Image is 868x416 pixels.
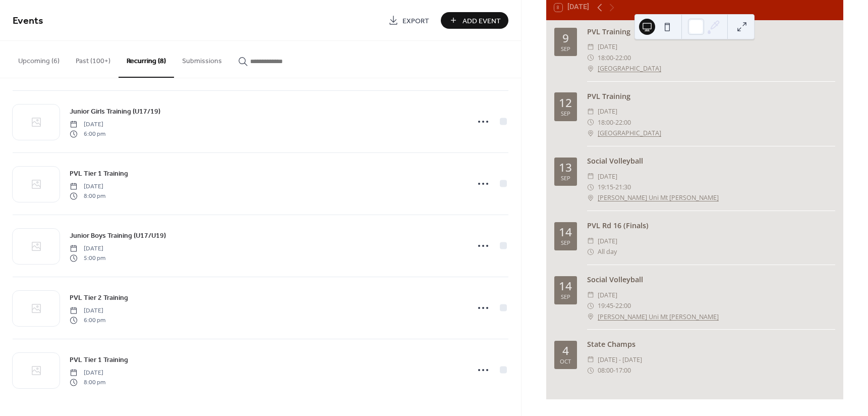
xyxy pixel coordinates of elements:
[559,162,572,174] div: 13
[70,244,105,253] span: [DATE]
[559,97,572,109] div: 12
[587,182,594,192] div: ​
[598,300,613,311] span: 19:45
[70,369,105,378] span: [DATE]
[613,182,615,192] span: -
[587,128,594,138] div: ​
[70,120,105,129] span: [DATE]
[587,41,594,52] div: ​
[70,292,128,303] a: PVL Tier 2 Training
[559,281,572,292] div: 14
[587,236,594,246] div: ​
[598,365,613,376] span: 08:00
[70,231,166,241] span: Junior Boys Training (U17/U19)
[559,227,572,238] div: 14
[587,192,594,203] div: ​
[587,91,835,102] div: PVL Training
[587,63,594,74] div: ​
[598,128,661,138] a: [GEOGRAPHIC_DATA]
[587,26,835,37] div: PVL Training
[70,182,105,191] span: [DATE]
[598,192,719,203] a: [PERSON_NAME] Uni Mt [PERSON_NAME]
[70,168,128,179] a: PVL Tier 1 Training
[598,354,642,365] span: [DATE] - [DATE]
[587,220,835,231] div: PVL Rd 16 (Finals)
[119,41,174,78] button: Recurring (8)
[441,12,508,29] button: Add Event
[598,41,617,52] span: [DATE]
[598,236,617,246] span: [DATE]
[70,378,105,387] span: 8:00 pm
[615,182,631,192] span: 21:30
[70,293,128,303] span: PVL Tier 2 Training
[70,355,128,366] span: PVL Tier 1 Training
[561,175,570,181] div: Sep
[613,117,615,128] span: -
[598,53,613,63] span: 18:00
[587,311,594,322] div: ​
[562,33,569,44] div: 9
[598,290,617,300] span: [DATE]
[587,246,594,257] div: ​
[562,345,569,357] div: 4
[587,290,594,300] div: ​
[70,253,105,263] span: 5:00 pm
[598,117,613,128] span: 18:00
[598,182,613,192] span: 19:15
[598,63,661,74] a: [GEOGRAPHIC_DATA]
[615,300,631,311] span: 22:00
[70,191,105,200] span: 8:00 pm
[587,171,594,182] div: ​
[68,41,119,77] button: Past (100+)
[70,354,128,366] a: PVL Tier 1 Training
[70,107,160,117] span: Junior Girls Training (U17/19)
[615,117,631,128] span: 22:00
[587,274,835,285] div: Social Volleyball
[587,365,594,376] div: ​
[70,230,166,241] a: Junior Boys Training (U17/U19)
[587,53,594,63] div: ​
[598,246,617,257] span: All day
[561,46,570,51] div: Sep
[70,316,105,325] span: 6:00 pm
[613,365,615,376] span: -
[598,311,719,322] a: [PERSON_NAME] Uni Mt [PERSON_NAME]
[587,117,594,128] div: ​
[613,300,615,311] span: -
[13,11,43,31] span: Events
[613,53,615,63] span: -
[587,300,594,311] div: ​
[587,106,594,117] div: ​
[381,12,437,29] a: Export
[560,358,571,364] div: Oct
[561,294,570,299] div: Sep
[174,41,230,77] button: Submissions
[587,339,835,350] div: State Champs
[587,155,835,167] div: Social Volleyball
[70,106,160,117] a: Junior Girls Training (U17/19)
[561,240,570,245] div: Sep
[10,41,68,77] button: Upcoming (6)
[615,53,631,63] span: 22:00
[70,169,128,179] span: PVL Tier 1 Training
[70,129,105,138] span: 6:00 pm
[462,16,501,26] span: Add Event
[70,306,105,316] span: [DATE]
[598,171,617,182] span: [DATE]
[598,106,617,117] span: [DATE]
[587,354,594,365] div: ​
[615,365,631,376] span: 17:00
[561,111,570,116] div: Sep
[402,16,429,26] span: Export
